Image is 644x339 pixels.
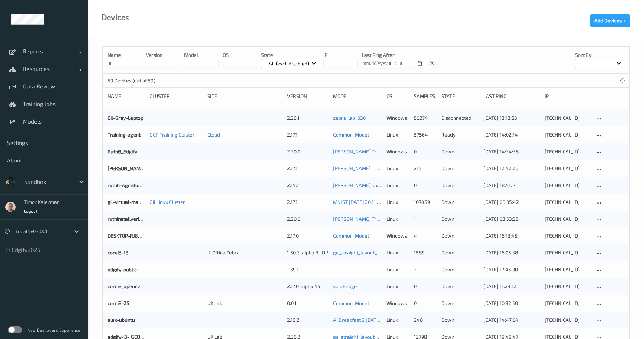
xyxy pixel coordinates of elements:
[545,249,590,256] div: [TECHNICAL_ID]
[108,199,150,205] a: gil-virtual-machine
[184,52,219,59] p: model
[108,52,142,59] p: Name
[333,233,369,239] a: Common_Model
[287,283,328,290] div: 2.17.0-alpha.45
[287,317,328,324] div: 2.16.2
[545,215,590,222] div: [TECHNICAL_ID]
[414,249,436,256] div: 1589
[545,148,590,155] div: [TECHNICAL_ID]
[150,199,185,205] a: Gil Linux Cluster
[333,216,493,222] a: [PERSON_NAME] Training Job New Config [DATE]-07-10 09:38 Auto Save
[441,249,479,256] p: down
[545,266,590,273] div: [TECHNICAL_ID]
[545,232,590,239] div: [TECHNICAL_ID]
[333,182,443,188] a: [PERSON_NAME] show off [DATE] 11:14 Auto Save
[545,300,590,307] div: [TECHNICAL_ID]
[483,131,540,138] div: [DATE] 14:02:14
[414,232,436,239] div: 4
[441,93,479,100] div: State
[483,283,540,290] div: [DATE] 11:23:12
[223,52,257,59] p: OS
[287,215,328,222] div: 2.20.0
[333,300,369,306] a: Common_Model
[108,182,165,188] a: ruthb-Agent6CoreUbuntu
[441,199,479,206] p: down
[207,132,220,138] a: Cloud
[287,266,328,273] div: 1.39.1
[414,283,436,290] div: 0
[414,317,436,324] div: 248
[483,249,540,256] div: [DATE] 16:05:38
[287,199,328,206] div: 2.17.1
[108,250,129,255] a: corei3-13
[287,131,328,138] div: 2.17.1
[287,182,328,189] div: 2.14.1
[333,93,382,100] div: Model
[333,148,492,154] a: [PERSON_NAME] Training Job New Config [DATE]-07-10 06:51 Auto Save
[386,215,409,222] p: linux
[386,300,409,307] p: windows
[386,114,409,121] p: windows
[146,52,180,59] p: version
[108,266,152,272] a: edgify-public-agent
[441,131,479,138] p: ready
[441,148,479,155] p: down
[483,317,540,324] div: [DATE] 14:47:04
[414,131,436,138] div: 57564
[108,77,160,84] p: 50 Devices (out of 59)
[545,165,590,172] div: [TECHNICAL_ID]
[414,165,436,172] div: 215
[441,300,479,307] p: down
[441,165,479,172] p: down
[386,199,409,206] p: linux
[287,300,328,307] div: 0.0.1
[108,132,141,138] a: Training-agent
[441,283,479,290] p: down
[386,249,409,256] p: linux
[545,182,590,189] div: [TECHNICAL_ID]
[483,148,540,155] div: [DATE] 14:24:38
[333,283,357,289] a: yolo8edge
[414,215,436,222] div: 1
[545,317,590,324] div: [TECHNICAL_ID]
[333,317,417,323] a: AI Breakfast 2 [DATE] 15:27 Auto Save
[386,232,409,239] p: windows
[333,115,366,121] a: zebra_lab_030
[287,114,328,121] div: 2.26.1
[386,93,409,100] div: OS
[441,232,479,239] p: down
[441,317,479,324] p: down
[108,283,140,289] a: corei3_opencv
[101,14,129,21] div: Devices
[287,165,328,172] div: 2.17.1
[386,182,409,189] p: linux
[483,165,540,172] div: [DATE] 12:42:26
[207,93,282,100] div: Site
[386,266,409,273] p: linux
[590,14,630,27] button: Add Devices +
[414,266,436,273] div: 2
[362,52,423,59] p: Last Ping After
[150,132,195,138] a: GCP Training Cluster
[150,93,202,100] div: Cluster
[483,266,540,273] div: [DATE] 17:45:00
[287,93,328,100] div: version
[483,114,540,121] div: [DATE] 13:13:53
[414,114,436,121] div: 50274
[108,148,137,154] a: RuthB_Edgify
[545,199,590,206] div: [TECHNICAL_ID]
[108,216,232,222] a: ruthinstallverificationubuntu-VMware-Virtual-Platform
[108,300,129,306] a: corei3-25
[414,93,436,100] div: Samples
[386,131,409,138] p: linux
[441,182,479,189] p: down
[483,300,540,307] div: [DATE] 10:32:50
[386,283,409,290] p: linux
[333,250,434,255] a: ge_straight_layout_030_yolo8n_384_9_07_25
[207,300,282,307] div: UK Lab
[545,114,590,121] div: [TECHNICAL_ID]
[207,249,282,256] div: IL Office Zebra
[545,283,590,290] div: [TECHNICAL_ID]
[333,199,428,205] a: MNIST [DATE] 20:11 [DATE] 20:11 Auto Save
[108,233,151,239] a: DESKTOP-RJ8PDM8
